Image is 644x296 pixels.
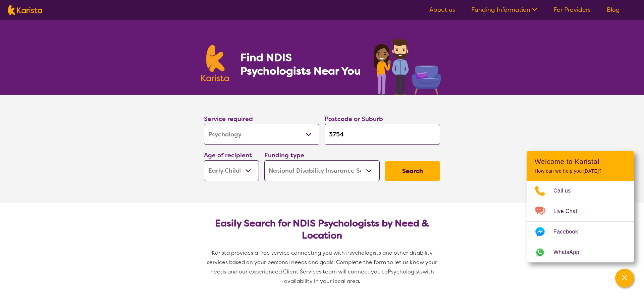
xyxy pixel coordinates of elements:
span: WhatsApp [553,247,587,257]
div: Channel Menu [527,151,634,262]
a: Funding Information [471,6,537,14]
span: Facebook [553,227,586,237]
img: Karista logo [201,45,229,81]
label: Service required [204,115,253,123]
button: Search [385,161,440,181]
ul: Choose channel [527,181,634,262]
label: Postcode or Suburb [325,115,383,123]
h2: Easily Search for NDIS Psychologists by Need & Location [209,217,435,242]
img: Karista logo [8,5,42,15]
a: For Providers [553,6,591,14]
h2: Welcome to Karista! [535,158,626,166]
p: How can we help you [DATE]? [535,168,626,174]
h1: Find NDIS Psychologists Near You [240,51,364,78]
a: About us [429,6,455,14]
button: Channel Menu [615,269,634,288]
input: Type [325,124,440,145]
span: Call us [553,186,579,196]
label: Age of recipient [204,151,252,159]
span: Karista provides a free service connecting you with Psychologists and other disability services b... [207,249,438,275]
a: Blog [607,6,620,14]
img: psychology [372,36,443,95]
a: Web link opens in a new tab. [527,242,634,262]
label: Funding type [264,151,304,159]
span: Psychologists [388,268,423,275]
span: Live Chat [553,206,585,216]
